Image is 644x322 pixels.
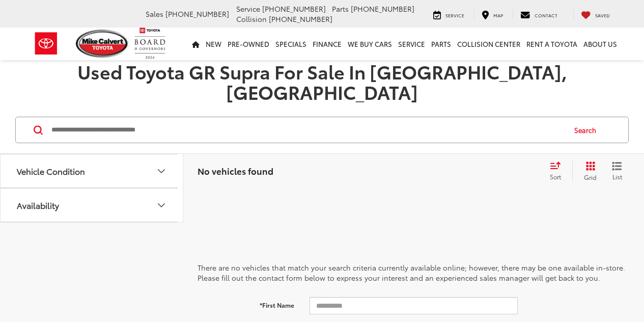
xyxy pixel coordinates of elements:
button: Select sort value [545,161,572,181]
a: Service [426,9,472,19]
a: New [203,28,225,60]
a: Collision Center [454,28,523,60]
a: Parts [428,28,454,60]
span: Saved [595,12,610,18]
div: Vehicle Condition [17,166,85,176]
input: Search by Make, Model, or Keyword [50,118,565,142]
button: Grid View [572,161,604,181]
span: Map [493,12,503,18]
a: Specials [272,28,310,60]
span: Contact [535,12,557,18]
div: Vehicle Condition [155,165,167,177]
a: Pre-Owned [225,28,272,60]
a: Map [474,9,511,19]
a: Rent a Toyota [523,28,580,60]
div: Availability [17,200,59,210]
span: [PHONE_NUMBER] [269,14,332,24]
span: Sales [146,9,163,19]
label: *First Name [190,297,302,310]
img: Toyota [27,27,65,60]
span: [PHONE_NUMBER] [165,9,229,19]
a: About Us [580,28,620,60]
a: Home [189,28,203,60]
button: Vehicle ConditionVehicle Condition [1,154,184,187]
span: [PHONE_NUMBER] [351,4,414,14]
a: Service [395,28,428,60]
span: Parts [332,4,349,14]
a: My Saved Vehicles [573,9,618,19]
img: Mike Calvert Toyota [76,30,130,58]
span: Service [236,4,260,14]
button: Search [565,117,611,143]
a: Finance [310,28,345,60]
button: List View [604,161,630,181]
span: No vehicles found [198,165,273,177]
span: Service [445,12,464,18]
a: WE BUY CARS [345,28,395,60]
p: There are no vehicles that match your search criteria currently available online; however, there ... [198,262,630,283]
span: Collision [236,14,267,24]
span: Grid [584,173,597,181]
div: Availability [155,199,167,211]
span: Sort [550,172,561,181]
span: List [612,172,622,181]
button: AvailabilityAvailability [1,189,184,222]
a: Contact [513,9,565,19]
span: [PHONE_NUMBER] [262,4,326,14]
